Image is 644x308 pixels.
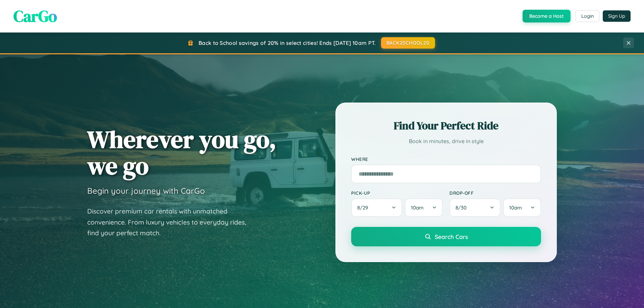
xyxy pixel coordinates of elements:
button: 10am [405,198,443,217]
span: 8 / 29 [357,204,371,211]
button: 8/29 [351,198,402,217]
h3: Begin your journey with CarGo [87,186,205,196]
p: Discover premium car rentals with unmatched convenience. From luxury vehicles to everyday rides, ... [87,206,255,239]
label: Where [351,156,541,162]
label: Drop-off [449,190,541,196]
span: Search Cars [435,233,468,240]
button: Become a Host [523,10,571,22]
button: Sign Up [603,10,631,22]
label: Pick-up [351,190,443,196]
span: 8 / 30 [455,204,470,211]
button: 10am [503,198,541,217]
button: BACK2SCHOOL20 [381,37,435,49]
button: Search Cars [351,227,541,246]
p: Book in minutes, drive in style [351,136,541,146]
span: 10am [509,204,522,211]
h1: Wherever you go, we go [87,126,276,179]
span: CarGo [13,5,57,27]
span: 10am [411,204,424,211]
button: 8/30 [449,198,500,217]
span: Back to School savings of 20% in select cities! Ends [DATE] 10am PT. [199,40,376,46]
h2: Find Your Perfect Ride [351,118,541,133]
button: Login [576,10,599,22]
